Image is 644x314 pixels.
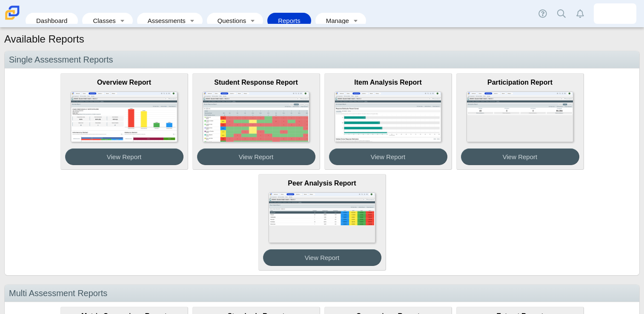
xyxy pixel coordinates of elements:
img: report-overview-v2.png [71,91,177,142]
span: View Report [107,153,141,160]
div: Student Response Report [197,78,315,87]
div: Item Analysis Report [329,78,447,87]
a: Toggle expanded [247,13,259,29]
a: Toggle expanded [186,13,198,29]
a: Assessments [141,13,186,29]
div: Single Assessment Reports [5,51,639,69]
a: Participation Report View Report [456,73,584,170]
a: Carmen School of Science & Technology [3,16,21,23]
img: report-peer-analysis-v2.png [269,192,375,243]
button: View Report [461,148,579,165]
span: View Report [239,153,273,160]
img: emily.thomas.CoYEw4 [608,7,622,20]
a: Toggle expanded [350,13,362,29]
a: Peer Analysis Report View Report [258,174,386,271]
a: Alerts [571,4,590,23]
img: report-participation-v2.png [467,91,573,142]
div: Participation Report [461,78,579,87]
a: Dashboard [30,13,74,29]
div: Peer Analysis Report [263,179,381,188]
span: View Report [371,153,405,160]
a: emily.thomas.CoYEw4 [594,3,636,24]
span: View Report [503,153,537,160]
a: Item Analysis Report View Report [324,73,452,170]
img: report-item-analysis-v2.png [335,91,441,142]
img: Carmen School of Science & Technology [3,4,21,22]
div: Overview Report [65,78,183,87]
button: View Report [197,148,315,165]
a: Overview Report View Report [60,73,188,170]
a: Questions [211,13,247,29]
button: View Report [329,148,447,165]
span: View Report [305,254,339,261]
a: Classes [86,13,116,29]
a: Toggle expanded [117,13,129,29]
a: Student Response Report View Report [192,73,320,170]
button: View Report [263,249,381,266]
img: report-student-response-v2.png [203,91,309,142]
a: Reports [272,13,307,29]
a: Manage [320,13,350,29]
div: Multi Assessment Reports [5,285,639,302]
h1: Available Reports [4,32,84,46]
button: View Report [65,148,183,165]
